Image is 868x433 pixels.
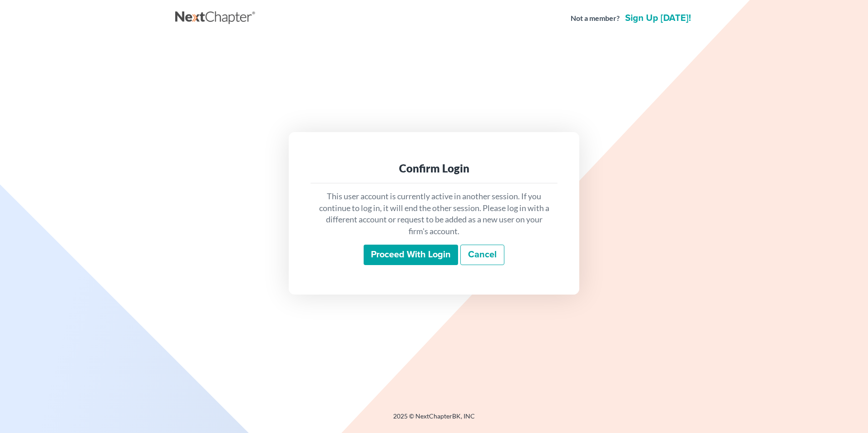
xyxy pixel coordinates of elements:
strong: Not a member? [571,13,620,24]
p: This user account is currently active in another session. If you continue to log in, it will end ... [318,191,550,237]
div: 2025 © NextChapterBK, INC [175,412,693,428]
input: Proceed with login [364,245,458,266]
div: Confirm Login [318,161,550,176]
a: Cancel [460,245,504,266]
a: Sign up [DATE]! [623,14,693,23]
